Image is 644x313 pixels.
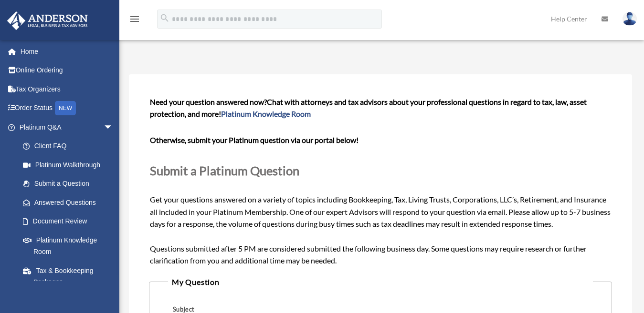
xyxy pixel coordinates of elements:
[13,231,127,261] a: Platinum Knowledge Room
[150,163,299,178] span: Submit a Platinum Question
[13,212,127,231] a: Document Review
[129,13,140,25] i: menu
[150,135,359,144] b: Otherwise, submit your Platinum question via our portal below!
[7,80,127,99] a: Tax Organizers
[13,137,127,156] a: Client FAQ
[150,97,267,106] span: Need your question answered now?
[7,42,127,61] a: Home
[168,275,593,289] legend: My Question
[13,193,127,212] a: Answered Questions
[150,97,587,119] span: Chat with attorneys and tax advisors about your professional questions in regard to tax, law, ass...
[13,174,123,193] a: Submit a Question
[623,12,637,26] img: User Pic
[55,101,76,115] div: NEW
[221,109,311,118] a: Platinum Knowledge Room
[7,118,127,137] a: Platinum Q&Aarrow_drop_down
[104,118,123,137] span: arrow_drop_down
[13,261,127,292] a: Tax & Bookkeeping Packages
[7,61,127,80] a: Online Ordering
[150,97,611,265] span: Get your questions answered on a variety of topics including Bookkeeping, Tax, Living Trusts, Cor...
[129,17,140,25] a: menu
[159,13,170,23] i: search
[13,155,127,174] a: Platinum Walkthrough
[7,99,127,118] a: Order StatusNEW
[4,11,91,30] img: Anderson Advisors Platinum Portal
